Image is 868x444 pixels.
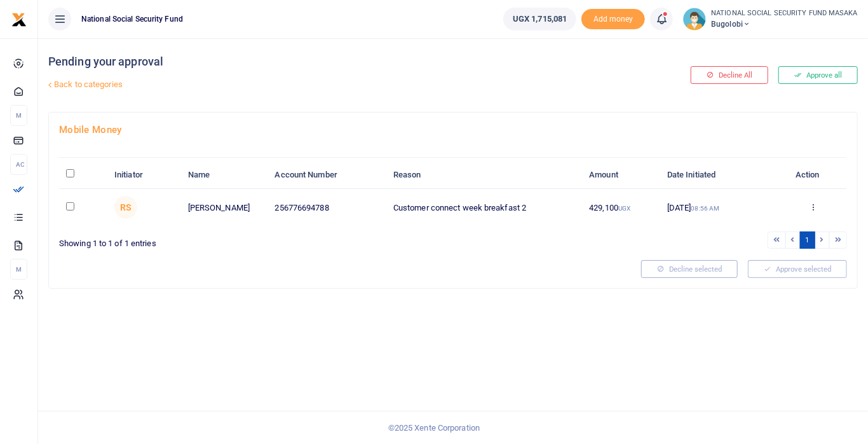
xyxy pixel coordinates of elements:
[59,230,448,250] div: Showing 1 to 1 of 1 entries
[581,13,645,23] a: Add money
[76,13,188,25] span: National Social Security Fund
[10,105,27,126] li: M
[48,55,585,69] h4: Pending your approval
[10,154,27,175] li: Ac
[59,162,107,189] th: : activate to sort column descending
[386,189,582,226] td: Customer connect week breakfast 2
[581,9,645,30] span: Add money
[386,162,582,189] th: Reason: activate to sort column ascending
[618,205,630,212] small: UGX
[711,18,858,30] span: Bugolobi
[10,259,27,280] li: M
[683,8,858,31] a: profile-user NATIONAL SOCIAL SECURITY FUND MASAKA Bugolobi
[691,205,720,212] small: 08:56 AM
[181,162,268,189] th: Name: activate to sort column ascending
[660,189,780,226] td: [DATE]
[683,8,706,31] img: profile-user
[660,162,780,189] th: Date Initiated: activate to sort column ascending
[268,162,386,189] th: Account Number: activate to sort column ascending
[582,189,660,226] td: 429,100
[780,162,847,189] th: Action: activate to sort column ascending
[45,74,585,95] a: Back to categories
[59,123,847,137] h4: Mobile Money
[11,14,27,24] a: logo-small logo-large logo-large
[503,8,576,31] a: UGX 1,715,081
[181,189,268,226] td: [PERSON_NAME]
[11,12,27,27] img: logo-small
[114,196,137,219] span: Rita Ssonko
[268,189,386,226] td: 256776694788
[581,9,645,30] li: Toup your wallet
[778,66,858,84] button: Approve all
[498,8,581,31] li: Wallet ballance
[513,13,567,25] span: UGX 1,715,081
[582,162,660,189] th: Amount: activate to sort column ascending
[691,66,768,84] button: Decline All
[107,162,181,189] th: Initiator: activate to sort column ascending
[800,232,815,249] a: 1
[711,8,858,19] small: NATIONAL SOCIAL SECURITY FUND MASAKA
